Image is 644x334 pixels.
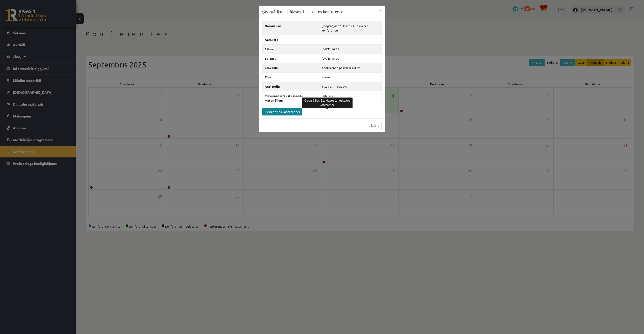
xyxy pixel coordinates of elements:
td: [DATE] 18:00 [319,54,382,63]
th: Auditorija [262,82,319,91]
th: Tips [262,72,319,82]
div: Ģeogrāfijas 11. klases 1. ieskaites konference [302,98,353,108]
td: [DATE] 16:55 [319,44,382,54]
th: Nosaukums [262,21,319,35]
th: Stāvoklis [262,63,319,72]
td: Publisks [319,91,382,105]
th: Sākas [262,44,319,54]
a: Aizvērt [367,122,382,129]
td: Konference pašlaik ir aktīva [319,63,382,72]
td: 11.a1 JK, 11.a2 JK [319,82,382,91]
button: × [377,6,385,15]
h3: Ģeogrāfijas 11. klases 1. ieskaites konference [262,9,343,15]
th: Apraksts [262,35,319,44]
th: Pievienot ierakstu mācību materiāliem [262,91,319,105]
td: Klases [319,72,382,82]
a: Pievienoties konferencei [262,108,302,115]
td: Ģeogrāfijas 11. klases 1. ieskaites konference [319,21,382,35]
th: Beidzas [262,54,319,63]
